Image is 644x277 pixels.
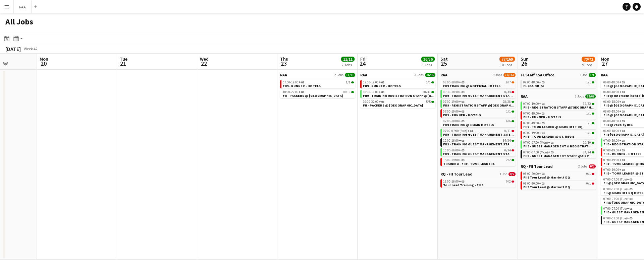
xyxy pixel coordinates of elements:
div: [DATE] [5,46,21,52]
span: RAA [601,72,608,77]
span: 0/1 [586,182,591,185]
span: 0/1 [586,172,591,176]
span: 1/1 [592,122,594,124]
a: 08:00-20:00+030/1FII9 Tour Lead @ Marriott DQ [523,181,594,189]
span: 06:00-18:00 [603,120,625,123]
a: RAA9 Jobs77/167 [440,72,516,77]
span: 5/5 [426,100,431,103]
a: 07:00-19:00+031/1FII9 - RUNNER - HOTELS [363,80,434,88]
span: +03 [539,121,545,125]
span: FII9 - TRAINING GUEST MANAGEMENT STAFF @KAICC [443,93,527,98]
span: +03 [299,90,304,94]
span: 6/7 [512,81,514,83]
span: RQ - FII Tour Lead [440,171,473,177]
span: 1 Job [500,172,507,176]
span: 07:00-19:00 [443,100,465,103]
span: 07:00-19:00 [443,120,465,123]
span: Tue [120,56,127,62]
div: RAA2 Jobs11/1107:00-19:00+031/1FII9 - RUNNER - HOTELS10:00-22:00+0310/10FII - PACKERS @ [GEOGRAPH... [280,72,355,99]
span: +03 [299,80,304,84]
span: 0/11 [512,130,514,132]
span: FII9 Tour Lead @ Marriott DQ [523,175,570,180]
span: FII9 - RUNNER - HOTELS [523,115,561,119]
span: 1/1 [586,81,591,84]
button: RAA [14,0,32,13]
a: 07:00-19:00+036/6FII9 TRAINING @ 3 MAIN HOTELS [443,119,514,127]
span: 10:00-22:00 [283,90,304,94]
span: 10:00-22:00 [363,100,384,103]
span: 24/24 [583,151,591,154]
span: +03 [539,171,545,176]
span: 09:00-18:00 [523,81,545,84]
span: 10:00-16:00 [443,139,465,142]
span: FII9 - RUNNER - HOTELS [283,84,321,88]
a: RQ - FII Tour Lead1 Job0/2 [440,171,516,177]
span: 11/11 [345,73,355,77]
span: Thu [280,56,288,62]
span: FII9 TRAINING @ 6 OFFICIAL HOTELS [443,84,500,88]
span: RAA [440,72,447,77]
span: +03 [379,90,384,94]
span: 77/167 [503,73,516,77]
a: 07:00-07:00 (Mon)+0310/10FII9 - GUEST MANAGEMENT & REGISTRATION STAFF @[GEOGRAPHIC_DATA] [523,140,594,148]
span: +03 [619,138,625,143]
a: RAA3 Jobs36/36 [360,72,435,77]
span: 0/44 [504,90,511,94]
a: 10:00-22:00+035/5FII - PACKERS @ [GEOGRAPHIC_DATA] [363,99,434,107]
span: 06:00-18:00 [603,110,625,113]
span: 32/32 [583,102,591,106]
span: 08:00-20:00 [523,172,545,176]
span: 22 [199,60,209,67]
span: +03 [548,150,554,154]
span: 21 [119,60,127,67]
span: 3 Jobs [415,73,424,77]
span: +03 [619,119,625,123]
div: 3 Jobs [422,62,434,67]
span: 07:00-07:00 (Mon) [523,151,554,154]
span: +03 [619,148,625,152]
span: Week 42 [22,46,39,51]
span: FII9 - TOUR LEADER @ MARRIOTT DQ [523,125,583,129]
span: RAA [280,72,287,77]
span: 2 Jobs [578,164,587,168]
span: +03 [627,216,633,220]
span: 07:00-19:00 [603,139,625,142]
span: 0/44 [512,91,514,93]
span: 0/1 [592,183,594,185]
span: 2 Jobs [334,73,343,77]
span: +03 [459,99,465,104]
a: 10:00-16:00+0330/30FII9 - TRAINING REGISTRATION STAFF @[GEOGRAPHIC_DATA] [363,90,434,97]
span: 1/1 [351,81,354,83]
a: 06:30-18:30+030/44FII9 - TRAINING GUEST MANAGEMENT STAFF @KAICC [443,90,514,97]
span: 06:00-18:00 [603,129,625,133]
span: FII9 @ voco by IHG [603,123,633,127]
span: FII9 - RUNNER - HOTELS [363,84,401,88]
span: Sun [521,56,529,62]
span: FII9 - REGISTRATION STAFF @Crown Plaza [443,103,525,108]
span: +03 [539,80,545,84]
div: RQ - FII Tour Lead2 Jobs0/208:00-20:00+030/1FII9 Tour Lead @ Marriott DQ08:00-20:00+030/1FII9 Tou... [521,164,596,191]
span: 07:00-07:00 (Tue) [603,207,633,210]
span: 07:00-19:00 [523,112,545,115]
span: 1 Job [580,73,587,77]
span: 07:00-07:00 (Tue) [603,178,633,181]
span: 07:00-07:00 (Tue) [603,197,633,201]
span: 27 [600,60,609,67]
div: RQ - FII Tour Lead1 Job0/212:00-16:00+030/2Tour Lead Training - FII 9 [440,171,516,189]
span: FII9 - TOUR LEADER @ ST. REGIS [523,134,575,139]
span: FII9 - REGISTRATION STAFF @Crown Plaza [523,105,605,110]
span: +03 [459,80,465,84]
span: 07:00-07:00 (Tue) [603,217,633,220]
span: 77/169 [499,57,515,62]
span: FII9 - TRAINING REGISTRATION STAFF @Crown Plaza [363,93,461,98]
span: Wed [200,56,209,62]
span: 5/5 [431,101,434,103]
a: 07:00-07:00 (Sun)+030/11FII9 - TRAINING GUEST MANAGEMENT & REGISTRATION STAFF @[GEOGRAPHIC_DATA] [443,129,514,136]
a: 10:00-16:00+030/34FII9 - TRAINING GUEST MANAGEMENT STAFF @KAICC [443,148,514,156]
span: RAA [521,94,528,99]
span: 70/72 [582,57,595,62]
span: 07:00-19:00 [443,110,465,113]
span: 1/1 [586,122,591,125]
span: +03 [619,80,625,84]
span: 6/7 [506,81,511,84]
